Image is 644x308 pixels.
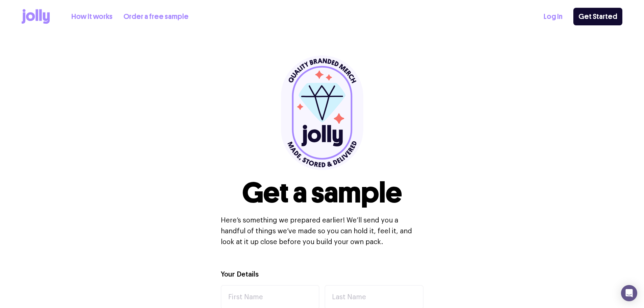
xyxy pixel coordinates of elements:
[221,270,259,280] label: Your Details
[242,179,402,207] h1: Get a sample
[544,11,563,22] a: Log In
[621,285,637,301] div: Open Intercom Messenger
[221,215,424,247] p: Here’s something we prepared earlier! We’ll send you a handful of things we’ve made so you can ho...
[123,11,189,22] a: Order a free sample
[573,8,622,25] a: Get Started
[71,11,113,22] a: How it works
